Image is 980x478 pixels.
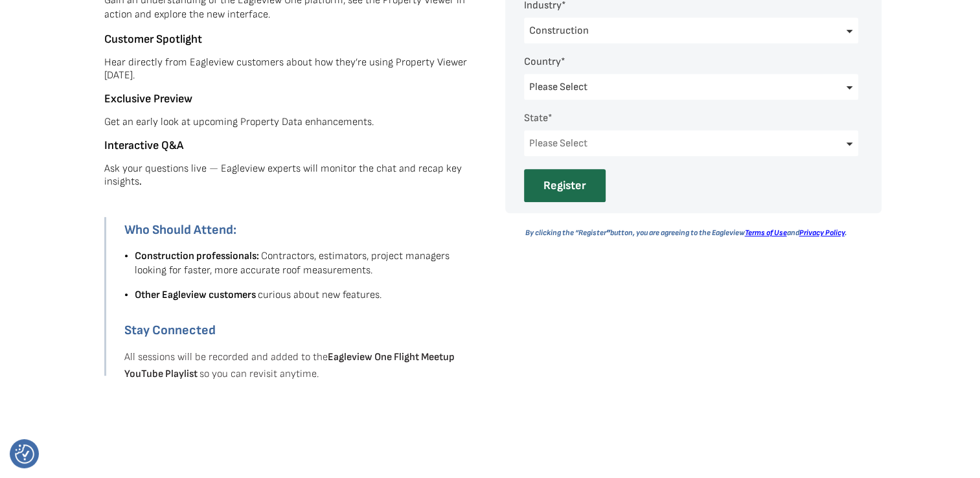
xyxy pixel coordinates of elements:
[139,175,142,187] span: .
[104,56,467,81] span: Hear directly from Eagleview customers about how they’re using Property Viewer [DATE].
[606,228,610,238] i: ”
[135,250,450,277] span: Contractors, estimators, project managers looking for faster, more accurate roof measurements.
[135,289,256,301] span: Other Eagleview customers
[524,169,606,202] input: Register
[135,249,259,262] span: Construction professionals:
[124,222,236,238] strong: Who Should Attend:
[104,91,192,105] span: Exclusive Preview
[524,112,548,124] span: State
[525,228,606,238] i: By clicking the “Register
[104,115,374,128] span: Get an early look at upcoming Property Data enhancements.
[104,162,462,187] span: Ask your questions live — Eagleview experts will monitor the chat and recap key insights
[610,228,745,238] i: button, you are agreeing to the Eagleview
[104,32,202,45] span: Customer Spotlight
[787,228,799,238] i: and
[199,368,319,380] span: so you can revisit anytime.
[799,228,845,238] a: Privacy Policy
[124,351,328,363] span: All sessions will be recorded and added to the
[124,323,216,338] strong: Stay Connected
[258,289,382,301] span: curious about new features.
[524,56,561,68] span: Country
[15,444,34,464] button: Consent Preferences
[15,444,34,464] img: Revisit consent button
[845,228,847,238] i: .
[104,138,183,152] span: Interactive Q&A
[745,228,787,238] a: Terms of Use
